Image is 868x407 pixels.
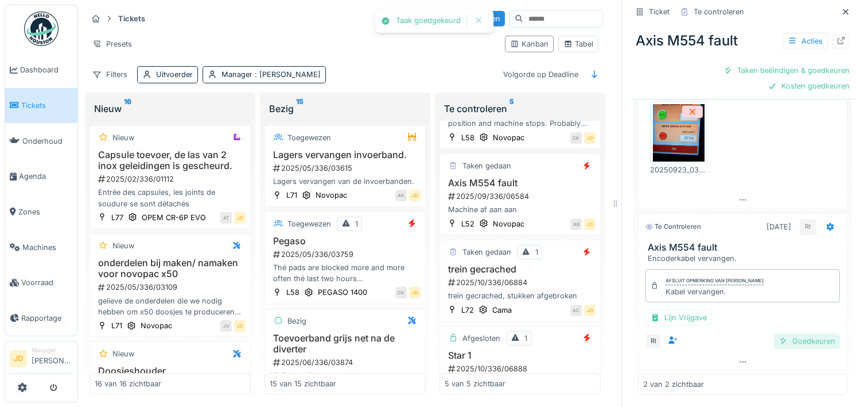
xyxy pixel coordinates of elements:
[142,212,206,223] div: OPEM CR-6P EVO
[563,39,593,49] div: Tabel
[87,36,137,52] div: Presets
[5,265,77,301] a: Voorraad
[318,287,367,298] div: PEGASO 1400
[445,264,595,275] h3: trein gecrached
[234,320,246,332] div: JD
[5,301,77,336] a: Rapportage
[316,190,347,201] div: Novopac
[648,242,842,253] h3: Axis M554 fault
[584,218,595,230] div: JD
[270,262,421,284] div: Thé pads are blocked more and more often thé last two hours Always at thé same position
[111,320,122,331] div: L71
[286,190,297,201] div: L71
[111,212,123,223] div: L77
[462,333,500,344] div: Afgesloten
[221,69,321,80] div: Manager
[22,242,73,253] span: Machines
[462,247,511,258] div: Taken gedaan
[766,221,791,232] div: [DATE]
[445,350,595,361] h3: Star 1
[653,104,704,162] img: noy81x6ns3izuf0vhu2ry9iviiex
[272,163,421,174] div: 2025/05/336/03615
[783,33,828,49] div: Acties
[32,346,73,355] div: Manager
[645,222,701,232] div: Te controleren
[395,190,407,201] div: AK
[409,190,421,201] div: JD
[445,378,505,389] div: 5 van 5 zichtbaar
[270,149,421,160] h3: Lagers vervangen invoerband.
[270,176,421,187] div: Lagers vervangen van de invoerbanden.
[21,277,73,288] span: Voorraad
[570,305,582,316] div: AC
[95,295,246,317] div: gelieve de onderdelen die we nodig hebben om x50 doosjes te produceren na te maken. Momenteel geb...
[10,350,27,367] li: JD
[665,277,764,285] div: Afsluit opmerking van [PERSON_NAME]
[124,102,131,116] sup: 16
[445,178,595,189] h3: Axis M554 fault
[510,39,548,49] div: Kanban
[665,286,764,297] div: Kabel vervangen.
[287,132,331,143] div: Toegewezen
[447,363,595,374] div: 2025/10/336/06888
[220,212,232,224] div: AT
[270,333,421,355] h3: Toevoerband grijs net na de diverter
[95,378,161,389] div: 16 van 16 zichtbaar
[445,204,595,215] div: Machine af aan aan
[524,333,527,344] div: 1
[234,212,246,224] div: JD
[112,132,134,143] div: Nieuw
[461,305,474,316] div: L72
[535,247,538,258] div: 1
[800,219,816,235] div: RI
[287,316,306,327] div: Bezig
[296,102,303,116] sup: 15
[270,378,336,389] div: 15 van 15 zichtbaar
[269,102,421,116] div: Bezig
[95,149,246,171] h3: Capsule toevoer, de las van 2 inox geleidingen is gescheurd.
[648,253,842,264] div: Encoderkabel vervangen.
[220,320,232,332] div: JV
[141,320,172,331] div: Novopac
[492,305,512,316] div: Cama
[5,52,77,88] a: Dashboard
[462,160,511,171] div: Taken gedaan
[395,287,407,298] div: CK
[112,240,134,251] div: Nieuw
[570,132,582,144] div: CK
[445,290,595,301] div: trein gecrached, stukken afgebroken
[645,333,661,349] div: RI
[24,11,59,46] img: Badge_color-CXgf-gQk.svg
[270,370,421,381] div: Grijs bandje hapert ook
[95,366,246,377] h3: Doosjeshouder
[493,132,524,143] div: Novopac
[631,26,854,56] div: Axis M554 fault
[20,64,73,75] span: Dashboard
[19,171,73,182] span: Agenda
[21,313,73,324] span: Rapportage
[18,206,73,217] span: Zones
[156,69,193,80] div: Uitvoerder
[10,346,73,374] a: JD Manager[PERSON_NAME]
[719,63,854,78] div: Taken beëindigen & goedkeuren
[650,164,707,175] div: 20250923_034718.jpg
[584,132,595,144] div: JD
[409,287,421,298] div: JD
[97,174,246,185] div: 2025/02/336/01112
[5,88,77,124] a: Tickets
[444,102,596,116] div: Te controleren
[493,218,524,229] div: Novopac
[645,309,712,326] div: Lijn Vrijgave
[694,6,744,17] div: Te controleren
[763,78,854,94] div: Kosten goedkeuren
[286,287,299,298] div: L58
[112,348,134,359] div: Nieuw
[94,102,246,116] div: Nieuw
[570,218,582,230] div: AB
[97,282,246,293] div: 2025/05/336/03109
[5,159,77,194] a: Agenda
[5,194,77,230] a: Zones
[95,258,246,279] h3: onderdelen bij maken/ namaken voor novopac x50
[87,66,133,83] div: Filters
[355,218,358,229] div: 1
